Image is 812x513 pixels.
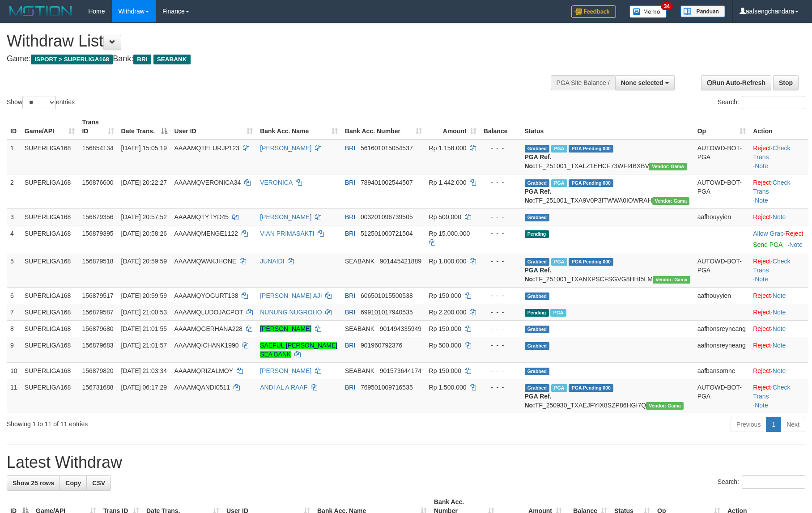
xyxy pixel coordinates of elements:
[174,292,238,299] span: AAAAMQYOGURT138
[82,309,113,316] span: 156879587
[82,230,113,237] span: 156879395
[781,417,805,432] a: Next
[21,253,79,287] td: SUPERLIGA168
[260,144,311,152] a: [PERSON_NAME]
[153,55,191,64] span: SEABANK
[773,342,786,349] a: Note
[7,140,21,174] td: 1
[121,213,167,220] span: [DATE] 20:57:52
[525,179,550,187] span: Grabbed
[7,362,21,379] td: 10
[753,325,771,332] a: Reject
[484,257,518,266] div: - - -
[789,241,803,248] a: Note
[551,75,615,90] div: PGA Site Balance /
[755,162,768,170] a: Note
[380,367,421,374] span: Copy 901573644174 to clipboard
[82,292,113,299] span: 156879517
[521,114,694,140] th: Status
[694,287,750,304] td: aafhouyyien
[484,291,518,300] div: - - -
[753,213,771,220] a: Reject
[121,144,167,152] span: [DATE] 15:05:19
[345,384,355,391] span: BRI
[21,287,79,304] td: SUPERLIGA168
[753,384,771,391] a: Reject
[21,379,79,413] td: SUPERLIGA168
[174,367,233,374] span: AAAAMQRIZALMOY
[361,213,413,220] span: Copy 003201096739505 to clipboard
[749,379,808,413] td: · ·
[753,309,771,316] a: Reject
[749,174,808,208] td: · ·
[550,309,566,317] span: Marked by aafromsomean
[701,75,771,90] a: Run Auto-Refresh
[7,225,21,253] td: 4
[749,208,808,225] td: ·
[694,320,750,337] td: aafhonsreyneang
[615,75,675,90] button: None selected
[525,342,550,350] span: Grabbed
[484,229,518,238] div: - - -
[694,140,750,174] td: AUTOWD-BOT-PGA
[484,341,518,350] div: - - -
[571,5,616,18] img: Feedback.jpg
[260,342,337,358] a: SAEFUL [PERSON_NAME] SEA BANK
[174,213,229,220] span: AAAAMQTYTYD45
[694,114,750,140] th: Op: activate to sort column ascending
[569,145,613,153] span: PGA Pending
[484,212,518,221] div: - - -
[118,114,171,140] th: Date Trans.: activate to sort column descending
[521,140,694,174] td: TF_251001_TXALZ1EHCF73WFI4BXBV
[694,337,750,362] td: aafhonsreyneang
[7,174,21,208] td: 2
[484,308,518,317] div: - - -
[174,384,230,391] span: AAAAMQANDI0511
[753,342,771,349] a: Reject
[525,393,552,409] b: PGA Ref. No:
[749,320,808,337] td: ·
[429,342,461,349] span: Rp 500.000
[429,144,467,152] span: Rp 1.158.000
[569,384,613,392] span: PGA Pending
[731,417,766,432] a: Previous
[21,114,79,140] th: Game/API: activate to sort column ascending
[525,258,550,266] span: Grabbed
[260,292,322,299] a: [PERSON_NAME] AJI
[345,292,355,299] span: BRI
[60,475,87,491] a: Copy
[7,32,532,50] h1: Withdraw List
[345,367,374,374] span: SEABANK
[525,230,549,238] span: Pending
[7,287,21,304] td: 6
[345,230,355,237] span: BRI
[753,384,790,400] a: Check Trans
[753,144,771,152] a: Reject
[121,325,167,332] span: [DATE] 21:01:55
[345,213,355,220] span: BRI
[7,379,21,413] td: 11
[345,258,374,265] span: SEABANK
[521,174,694,208] td: TF_251001_TXA9V0P3ITWWA0IOWRAH
[621,79,663,86] span: None selected
[345,309,355,316] span: BRI
[680,5,725,17] img: panduan.png
[345,179,355,186] span: BRI
[7,114,21,140] th: ID
[694,362,750,379] td: aafbansomne
[773,367,786,374] a: Note
[484,178,518,187] div: - - -
[773,75,799,90] a: Stop
[7,320,21,337] td: 8
[742,475,805,489] input: Search:
[773,309,786,316] a: Note
[429,309,467,316] span: Rp 2.200.000
[773,325,786,332] a: Note
[753,292,771,299] a: Reject
[569,258,613,266] span: PGA Pending
[429,367,461,374] span: Rp 150.000
[21,140,79,174] td: SUPERLIGA168
[755,197,768,204] a: Note
[429,179,467,186] span: Rp 1.442.000
[429,325,461,332] span: Rp 150.000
